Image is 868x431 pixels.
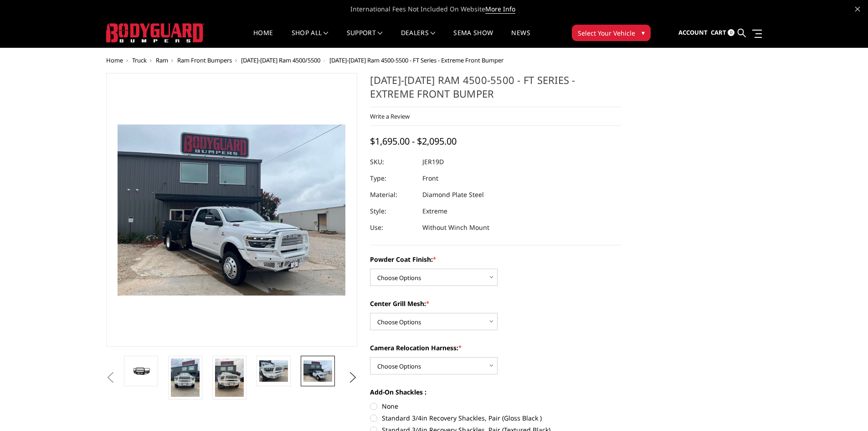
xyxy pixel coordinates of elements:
dd: Without Winch Mount [422,219,489,236]
dt: Type: [370,170,416,187]
dt: Use: [370,219,416,236]
label: None [370,401,621,411]
span: Cart [711,28,726,36]
a: shop all [292,30,329,47]
span: Select Your Vehicle [578,28,635,38]
a: More Info [485,5,515,14]
a: [DATE]-[DATE] Ram 4500/5500 [241,56,320,64]
label: Center Grill Mesh: [370,299,621,308]
a: Home [106,56,123,64]
a: SEMA Show [453,30,493,47]
label: Add-On Shackles : [370,387,621,397]
a: Home [253,30,273,47]
a: Ram Front Bumpers [177,56,232,64]
span: [DATE]-[DATE] Ram 4500-5500 - FT Series - Extreme Front Bumper [329,56,503,64]
img: 2019-2026 Ram 4500-5500 - FT Series - Extreme Front Bumper [259,360,288,382]
dt: SKU: [370,154,416,170]
span: 0 [728,29,734,36]
dd: Extreme [422,203,447,219]
a: News [511,30,530,47]
img: 2019-2026 Ram 4500-5500 - FT Series - Extreme Front Bumper [303,360,332,382]
dd: Diamond Plate Steel [422,187,484,203]
h1: [DATE]-[DATE] Ram 4500-5500 - FT Series - Extreme Front Bumper [370,73,621,107]
a: Account [678,21,708,45]
dt: Material: [370,187,416,203]
a: Dealers [401,30,436,47]
label: Camera Relocation Harness: [370,343,621,353]
dt: Style: [370,203,416,219]
iframe: Chat Widget [822,387,868,431]
a: Support [347,30,383,47]
img: 2019-2026 Ram 4500-5500 - FT Series - Extreme Front Bumper [127,364,155,378]
label: Standard 3/4in Recovery Shackles, Pair (Gloss Black ) [370,413,621,423]
button: Previous [104,371,118,384]
a: Write a Review [370,112,410,120]
span: ▾ [642,28,645,37]
img: 2019-2026 Ram 4500-5500 - FT Series - Extreme Front Bumper [171,358,200,397]
img: 2019-2026 Ram 4500-5500 - FT Series - Extreme Front Bumper [215,358,244,397]
label: Powder Coat Finish: [370,254,621,264]
img: BODYGUARD BUMPERS [106,23,204,42]
dd: JER19D [422,154,444,170]
a: Cart 0 [711,21,734,45]
a: Truck [132,56,147,64]
a: Ram [156,56,168,64]
a: 2019-2026 Ram 4500-5500 - FT Series - Extreme Front Bumper [106,73,358,347]
button: Select Your Vehicle [572,25,651,41]
button: Next [346,371,360,384]
dd: Front [422,170,438,187]
span: $1,695.00 - $2,095.00 [370,135,457,147]
span: Account [678,28,708,36]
